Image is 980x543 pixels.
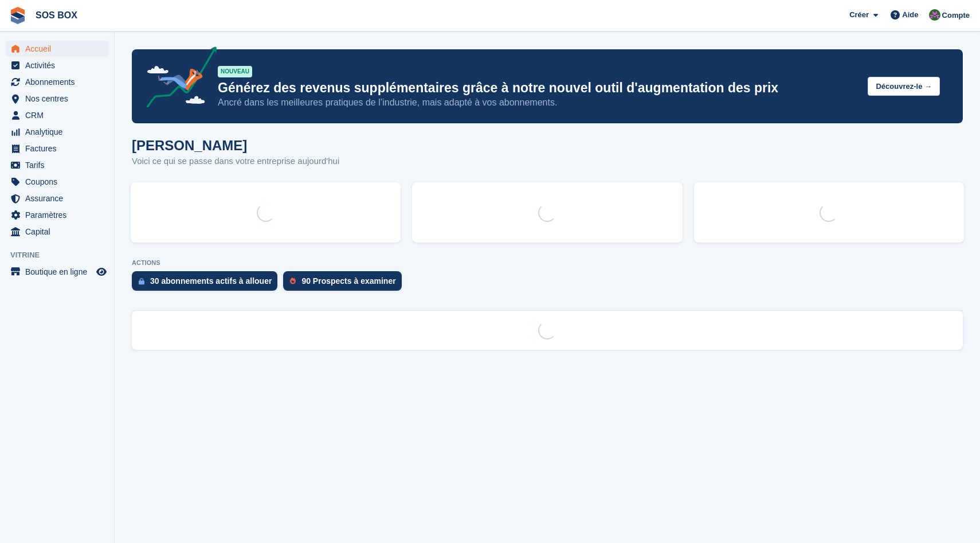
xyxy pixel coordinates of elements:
[25,174,94,190] span: Coupons
[25,57,94,73] span: Activités
[95,265,108,279] a: Boutique d'aperçu
[868,77,940,96] button: Découvrez-le →
[25,224,94,240] span: Capital
[849,9,869,21] span: Créer
[132,138,339,153] h1: [PERSON_NAME]
[6,124,108,140] a: menu
[25,74,94,90] span: Abonnements
[301,276,395,286] div: 90 Prospects à examiner
[942,10,970,21] span: Compte
[31,6,82,25] a: SOS BOX
[132,271,283,296] a: 30 abonnements actifs à allouer
[25,140,94,157] span: Factures
[6,207,108,223] a: menu
[6,224,108,240] a: menu
[150,276,272,286] div: 30 abonnements actifs à allouer
[6,190,108,206] a: menu
[6,91,108,107] a: menu
[132,259,963,267] p: ACTIONS
[902,9,918,21] span: Aide
[25,207,94,223] span: Paramètres
[25,124,94,140] span: Analytique
[25,190,94,206] span: Assurance
[132,155,339,168] p: Voici ce qui se passe dans votre entreprise aujourd'hui
[929,9,940,21] img: ALEXANDRE SOUBIRA
[218,96,859,109] p: Ancré dans les meilleures pratiques de l’industrie, mais adapté à vos abonnements.
[6,157,108,173] a: menu
[25,107,94,123] span: CRM
[218,80,859,96] p: Générez des revenus supplémentaires grâce à notre nouvel outil d'augmentation des prix
[137,46,217,112] img: price-adjustments-announcement-icon-8257ccfd72463d97f412b2fc003d46551f7dbcb40ab6d574587a9cd5c0d94...
[9,7,26,24] img: stora-icon-8386f47178a22dfd0bd8f6a31ec36ba5ce8667c1dd55bd0f319d3a0aa187defe.svg
[25,91,94,107] span: Nos centres
[218,66,252,77] div: NOUVEAU
[6,41,108,57] a: menu
[6,74,108,90] a: menu
[6,140,108,157] a: menu
[283,271,407,296] a: 90 Prospects à examiner
[25,264,94,280] span: Boutique en ligne
[139,278,144,285] img: active_subscription_to_allocate_icon-d502201f5373d7db506a760aba3b589e785aa758c864c3986d89f69b8ff3...
[6,264,108,280] a: menu
[290,278,296,284] img: prospect-51fa495bee0391a8d652442698ab0144808aea92771e9ea1ae160a38d050c398.svg
[10,249,114,261] span: Vitrine
[6,57,108,73] a: menu
[25,41,94,57] span: Accueil
[6,107,108,123] a: menu
[25,157,94,173] span: Tarifs
[6,174,108,190] a: menu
